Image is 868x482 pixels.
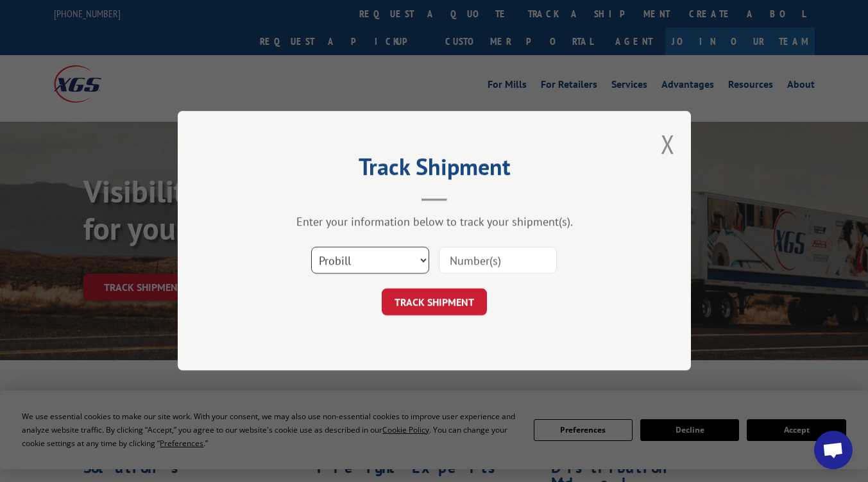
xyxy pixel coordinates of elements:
input: Number(s) [439,247,557,274]
h2: Track Shipment [242,158,627,182]
button: Close modal [661,127,675,161]
div: Open chat [814,431,853,469]
div: Enter your information below to track your shipment(s). [242,215,627,229]
button: TRACK SHIPMENT [382,289,487,316]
